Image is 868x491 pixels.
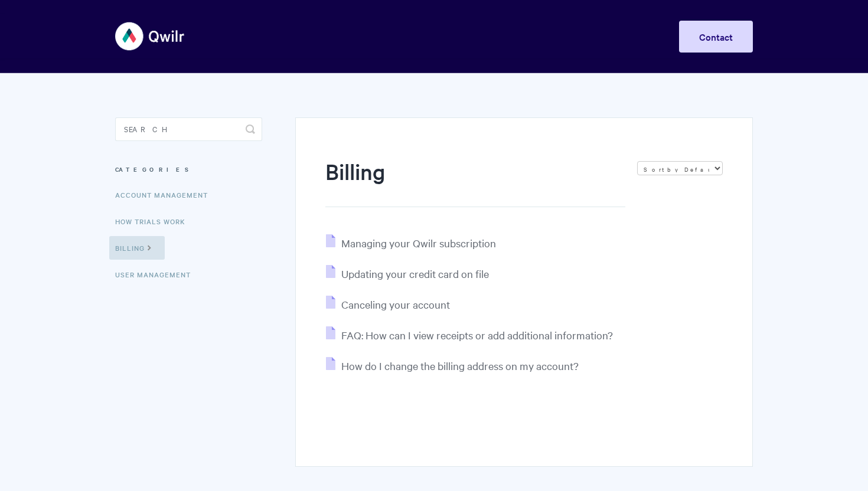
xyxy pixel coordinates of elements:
[326,359,579,372] a: How do I change the billing address on my account?
[115,14,185,58] img: Qwilr Help Center
[679,21,753,53] a: Contact
[325,156,625,207] h1: Billing
[637,161,723,175] select: Page reloads on selection
[341,328,613,342] span: FAQ: How can I view receipts or add additional information?
[115,210,194,233] a: How Trials Work
[341,267,489,280] span: Updating your credit card on file
[115,159,262,180] h3: Categories
[115,263,200,286] a: User Management
[326,236,496,250] a: Managing your Qwilr subscription
[326,297,450,311] a: Canceling your account
[115,117,262,141] input: Search
[109,236,165,260] a: Billing
[341,297,450,311] span: Canceling your account
[115,183,217,207] a: Account Management
[326,267,489,280] a: Updating your credit card on file
[341,236,496,250] span: Managing your Qwilr subscription
[341,359,579,372] span: How do I change the billing address on my account?
[326,328,613,342] a: FAQ: How can I view receipts or add additional information?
